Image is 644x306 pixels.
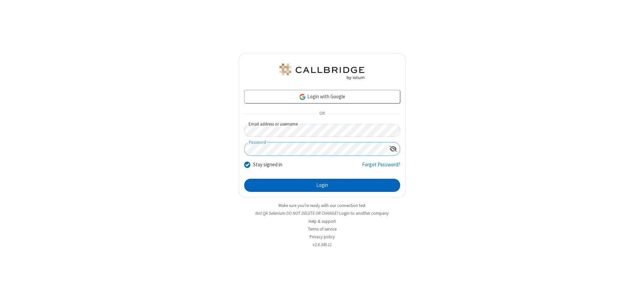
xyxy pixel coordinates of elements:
button: Login [244,179,400,192]
button: Login to another company [339,210,389,216]
a: Terms of service [308,226,336,232]
a: Privacy policy [310,234,335,240]
label: Stay signed in [253,161,282,169]
li: v2.6.349.11 [239,241,406,248]
a: Make sure you're ready with our connection test [279,203,365,208]
div: Show password [387,142,400,155]
span: OR [317,109,327,118]
a: Forgot Password? [362,161,400,174]
li: Not QA Selenium DO NOT DELETE OR CHANGE? [239,210,406,216]
input: Email address or username [244,124,400,137]
a: Help & support [309,218,336,224]
a: Login with Google [244,90,400,103]
input: Password [245,142,387,156]
img: QA Selenium DO NOT DELETE OR CHANGE [278,64,366,80]
img: google-icon.png [299,93,306,101]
